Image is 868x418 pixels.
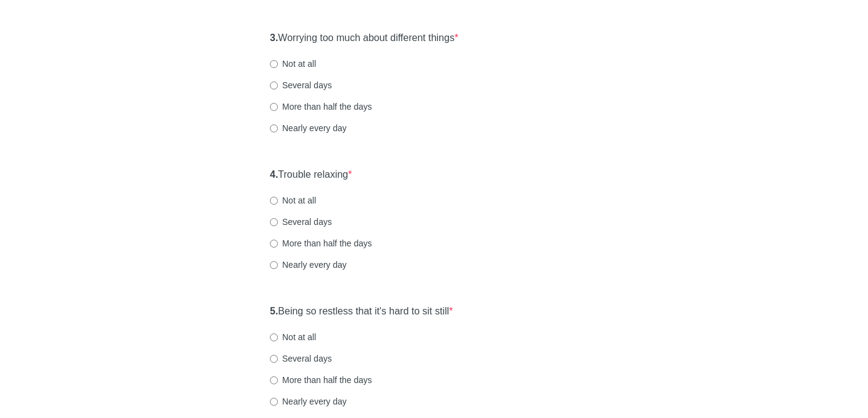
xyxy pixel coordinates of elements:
[270,79,332,91] label: Several days
[270,124,278,132] input: Nearly every day
[270,169,278,180] strong: 4.
[270,32,278,43] strong: 3.
[270,197,278,205] input: Not at all
[270,216,332,228] label: Several days
[270,374,372,386] label: More than half the days
[270,237,372,249] label: More than half the days
[270,306,278,316] strong: 5.
[270,305,453,319] label: Being so restless that it's hard to sit still
[270,331,316,343] label: Not at all
[270,352,332,365] label: Several days
[270,168,352,182] label: Trouble relaxing
[270,259,347,271] label: Nearly every day
[270,82,278,89] input: Several days
[270,194,316,207] label: Not at all
[270,103,278,111] input: More than half the days
[270,395,347,408] label: Nearly every day
[270,122,347,134] label: Nearly every day
[270,376,278,384] input: More than half the days
[270,31,458,45] label: Worrying too much about different things
[270,60,278,68] input: Not at all
[270,101,372,113] label: More than half the days
[270,333,278,341] input: Not at all
[270,261,278,269] input: Nearly every day
[270,218,278,226] input: Several days
[270,355,278,363] input: Several days
[270,398,278,406] input: Nearly every day
[270,240,278,248] input: More than half the days
[270,58,316,70] label: Not at all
